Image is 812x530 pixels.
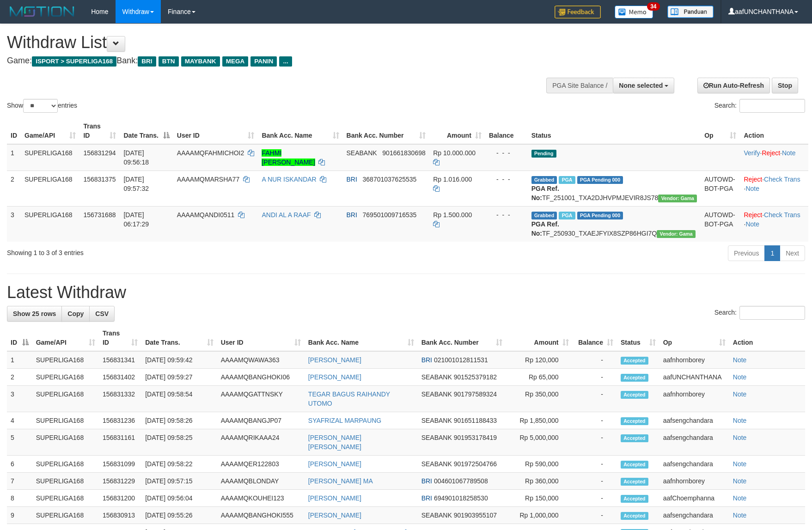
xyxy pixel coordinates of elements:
[555,6,601,18] img: Feedback.jpg
[308,512,361,519] a: [PERSON_NAME]
[258,118,342,144] th: Bank Acc. Name: activate to sort column ascending
[363,176,417,183] span: Copy 368701037625535 to clipboard
[7,5,77,18] img: MOTION_logo.png
[138,56,156,67] span: BRI
[7,306,62,322] a: Show 25 rows
[528,118,701,144] th: Status
[141,490,217,507] td: [DATE] 09:56:04
[772,78,798,93] a: Stop
[308,494,361,502] a: [PERSON_NAME]
[454,373,497,381] span: Copy 901525379182 to clipboard
[7,206,21,242] td: 3
[559,176,575,184] span: Marked by aafsengchandara
[573,325,617,351] th: Balance: activate to sort column ascending
[141,325,217,351] th: Date Trans.: activate to sort column ascending
[222,56,249,67] span: MEGA
[573,507,617,524] td: -
[141,473,217,490] td: [DATE] 09:57:15
[454,434,497,441] span: Copy 901953178419 to clipboard
[434,494,488,502] span: Copy 694901018258530 to clipboard
[83,149,116,157] span: 156831294
[21,144,79,171] td: SUPERLIGA168
[739,306,805,320] input: Search:
[733,477,747,485] a: Note
[32,412,99,429] td: SUPERLIGA168
[99,351,141,369] td: 156831341
[173,118,258,144] th: User ID: activate to sort column ascending
[7,351,32,369] td: 1
[744,176,762,183] a: Reject
[485,118,528,144] th: Balance
[621,478,648,486] span: Accepted
[7,144,21,171] td: 1
[659,490,729,507] td: aafChoemphanna
[99,386,141,412] td: 156831332
[7,456,32,473] td: 6
[573,429,617,456] td: -
[421,417,452,424] span: SEABANK
[764,176,800,183] a: Check Trans
[32,473,99,490] td: SUPERLIGA168
[32,325,99,351] th: Game/API: activate to sort column ascending
[421,460,452,468] span: SEABANK
[745,185,759,192] a: Note
[279,56,292,67] span: ...
[21,171,79,206] td: SUPERLIGA168
[141,412,217,429] td: [DATE] 09:58:26
[740,144,808,171] td: · ·
[733,356,747,364] a: Note
[421,390,452,398] span: SEABANK
[308,390,390,407] a: TEGAR BAGUS RAIHANDY UTOMO
[733,373,747,381] a: Note
[250,56,277,67] span: PANIN
[506,369,572,386] td: Rp 65,000
[89,306,115,322] a: CSV
[217,325,305,351] th: User ID: activate to sort column ascending
[528,206,701,242] td: TF_250930_TXAEJFYIX8SZP86HGI7Q
[99,456,141,473] td: 156831099
[23,99,58,113] select: Showentries
[531,220,559,237] b: PGA Ref. No:
[433,211,472,219] span: Rp 1.500.000
[262,149,315,166] a: FAHMI [PERSON_NAME]
[621,461,648,469] span: Accepted
[454,390,497,398] span: Copy 901797589324 to clipboard
[262,176,316,183] a: A NUR ISKANDAR
[577,176,623,184] span: PGA Pending
[667,6,714,18] img: panduan.png
[13,310,56,317] span: Show 25 rows
[421,434,452,441] span: SEABANK
[621,512,648,520] span: Accepted
[697,78,770,93] a: Run Auto-Refresh
[782,149,796,157] a: Note
[32,56,116,67] span: ISPORT > SUPERLIGA168
[573,456,617,473] td: -
[659,386,729,412] td: aafnhornborey
[363,211,417,219] span: Copy 769501009716535 to clipboard
[454,460,497,468] span: Copy 901972504766 to clipboard
[217,507,305,524] td: AAAAMQBANGHOKI555
[506,412,572,429] td: Rp 1,850,000
[764,211,800,219] a: Check Trans
[217,386,305,412] td: AAAAMQGATTNSKY
[714,99,805,113] label: Search:
[659,369,729,386] td: aafUNCHANTHANA
[559,212,575,219] span: Marked by aafromsomean
[99,325,141,351] th: Trans ID: activate to sort column ascending
[531,176,557,184] span: Grabbed
[79,118,120,144] th: Trans ID: activate to sort column ascending
[659,456,729,473] td: aafsengchandara
[32,429,99,456] td: SUPERLIGA168
[32,490,99,507] td: SUPERLIGA168
[421,512,452,519] span: SEABANK
[739,99,805,113] input: Search:
[733,512,747,519] a: Note
[308,356,361,364] a: [PERSON_NAME]
[7,171,21,206] td: 2
[780,245,805,261] a: Next
[308,417,381,424] a: SYAFRIZAL MARPAUNG
[506,325,572,351] th: Amount: activate to sort column ascending
[7,56,532,66] h4: Game: Bank:
[141,386,217,412] td: [DATE] 09:58:54
[421,477,432,485] span: BRI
